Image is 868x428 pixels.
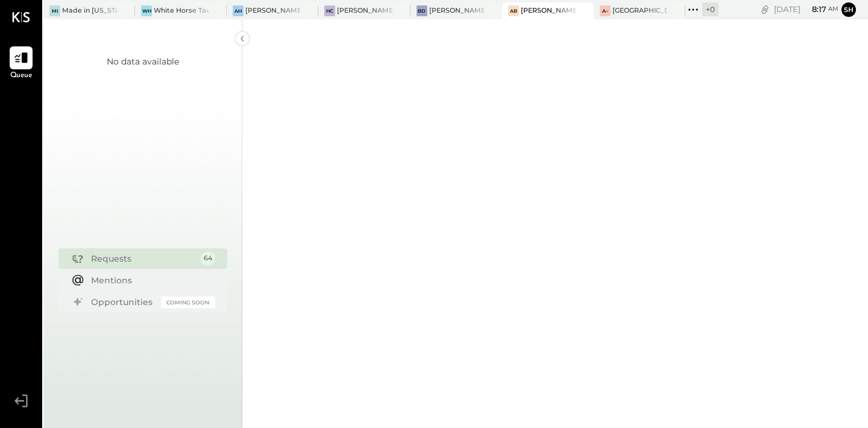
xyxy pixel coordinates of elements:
div: AH [233,5,244,16]
div: HC [324,5,335,16]
div: Coming Soon [161,297,215,308]
div: copy link [759,3,771,16]
span: Queue [10,71,33,81]
div: A– [600,5,611,16]
span: 8 : 17 [802,4,826,15]
span: am [828,5,838,13]
div: Mi [49,5,60,16]
div: [PERSON_NAME]’s Donuts [429,6,484,16]
div: Requests [91,253,195,265]
div: Made in [US_STATE] Pizza [GEOGRAPHIC_DATA] [62,6,117,16]
div: WH [141,5,152,16]
div: [GEOGRAPHIC_DATA] – [GEOGRAPHIC_DATA] [612,6,667,16]
a: Queue [1,46,42,81]
div: 64 [201,251,215,266]
button: Sh [841,2,856,17]
div: [PERSON_NAME] Club (55th Street Hospitality LLC) [337,6,392,16]
div: [DATE] [774,4,838,15]
div: [PERSON_NAME] Brooklyn / Rebel Cafe [521,6,576,16]
div: White Horse Tavern [154,6,209,16]
div: Opportunities [91,296,155,308]
div: BD [417,5,427,16]
div: + 0 [702,2,719,16]
div: No data available [107,55,179,68]
div: [PERSON_NAME] Hoboken [245,6,300,16]
div: Mentions [91,274,209,286]
div: AB [508,5,519,16]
